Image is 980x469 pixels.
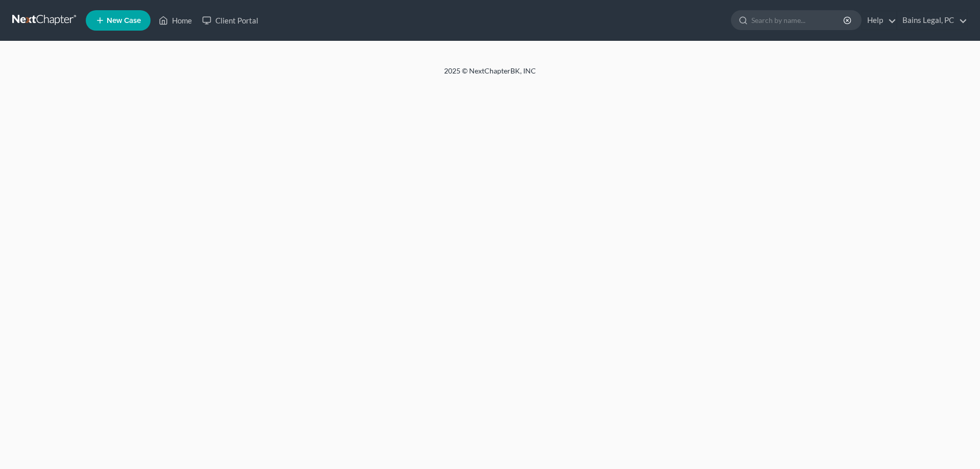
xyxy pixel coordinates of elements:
[897,11,967,30] a: Bains Legal, PC
[107,17,141,24] span: New Case
[199,66,781,84] div: 2025 © NextChapterBK, INC
[862,11,896,30] a: Help
[197,11,263,30] a: Client Portal
[154,11,197,30] a: Home
[751,11,845,30] input: Search by name...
